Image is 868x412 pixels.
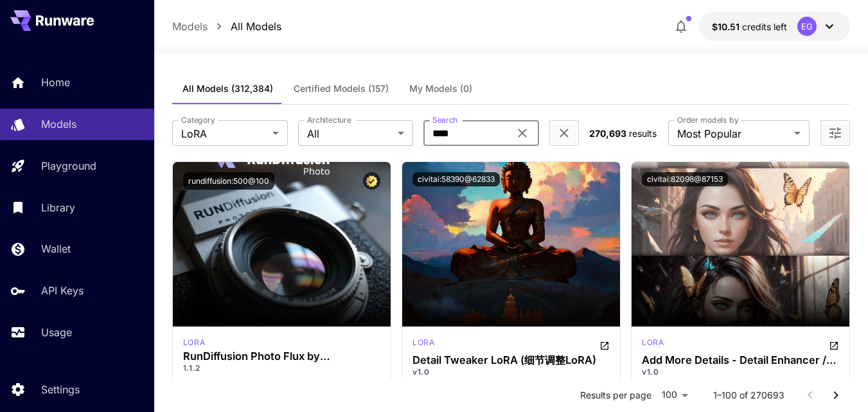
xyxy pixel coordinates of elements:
[556,125,572,141] button: Clear filters (1)
[599,337,610,352] button: Open in CivitAI
[580,389,651,402] p: Results per page
[231,19,281,34] a: All Models
[41,325,72,340] p: Usage
[412,354,610,366] h3: Detail Tweaker LoRA (细节调整LoRA)
[172,19,281,34] nav: breadcrumb
[677,114,738,125] label: Order models by
[41,283,84,298] p: API Keys
[412,366,610,378] p: v1.0
[172,19,208,34] a: Models
[677,126,789,141] span: Most Popular
[642,337,664,348] p: lora
[41,116,76,132] p: Models
[307,126,393,141] span: All
[183,363,380,374] p: 1.1.2
[432,114,457,125] label: Search
[412,337,434,352] div: SD 1.5
[642,172,728,186] button: civitai:82098@87153
[699,12,850,41] button: $10.50845EG
[182,83,273,94] span: All Models (312,384)
[41,241,71,256] p: Wallet
[642,366,839,378] p: v1.0
[363,172,380,190] button: Certified Model – Vetted for best performance and includes a commercial license.
[183,337,205,348] p: lora
[629,128,657,139] span: results
[412,337,434,348] p: lora
[828,125,843,141] button: Open more filters
[41,75,70,90] p: Home
[797,17,817,36] div: EG
[712,21,742,32] span: $10.51
[41,158,96,174] p: Playground
[657,386,693,404] div: 100
[183,350,380,363] h3: RunDiffusion Photo Flux by RunDiffusion
[183,337,205,348] div: FLUX.1 D
[409,83,472,94] span: My Models (0)
[823,382,849,408] button: Go to next page
[712,20,787,33] div: $10.50845
[412,172,500,186] button: civitai:58390@62833
[181,114,215,125] label: Category
[183,172,274,190] button: rundiffusion:500@100
[829,337,839,352] button: Open in CivitAI
[41,200,75,215] p: Library
[41,382,80,397] p: Settings
[294,83,389,94] span: Certified Models (157)
[642,354,839,366] h3: Add More Details - Detail Enhancer / Tweaker (细节调整) LoRA
[642,337,664,352] div: SD 1.5
[589,128,626,139] span: 270,693
[713,389,784,402] p: 1–100 of 270693
[181,126,267,141] span: LoRA
[307,114,351,125] label: Architecture
[742,21,787,32] span: credits left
